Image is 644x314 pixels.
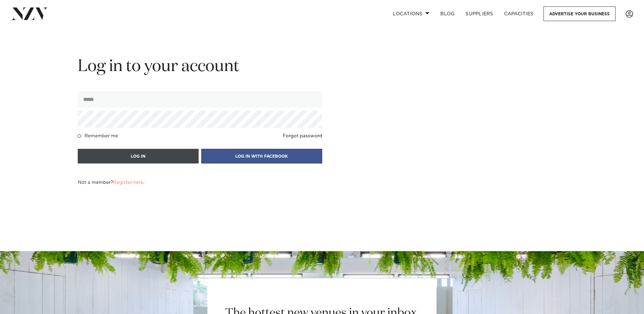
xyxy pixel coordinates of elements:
a: Advertise your business [544,6,615,21]
a: Capacities [499,6,539,21]
a: Register here [113,180,143,185]
a: Locations [387,6,435,21]
a: SUPPLIERS [460,6,498,21]
a: Forgot password [283,133,322,139]
button: LOG IN [78,149,199,163]
h2: Log in to your account [78,56,322,77]
button: LOG IN WITH FACEBOOK [201,149,322,163]
h4: Remember me [85,133,118,139]
a: BLOG [435,6,460,21]
img: nzv-logo.png [11,7,48,20]
a: LOG IN WITH FACEBOOK [201,153,322,159]
h4: Not a member? . [78,180,144,185]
